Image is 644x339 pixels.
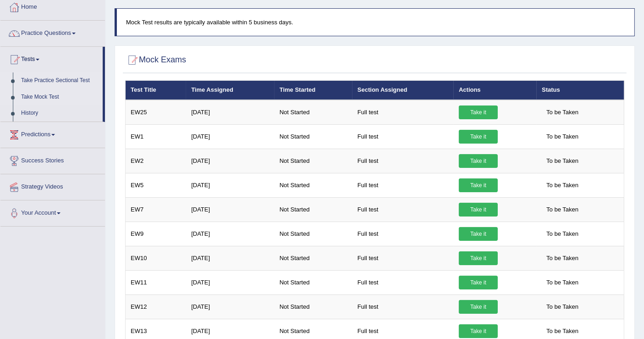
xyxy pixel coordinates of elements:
[542,106,583,119] span: To be Taken
[275,149,352,173] td: Not Started
[275,173,352,197] td: Not Started
[126,18,625,27] p: Mock Test results are typically available within 5 business days.
[126,100,187,125] td: EW25
[542,178,583,192] span: To be Taken
[126,270,187,295] td: EW11
[542,324,583,338] span: To be Taken
[0,122,105,145] a: Predictions
[17,72,103,89] a: Take Practice Sectional Test
[459,154,498,168] a: Take it
[537,81,624,100] th: Status
[126,81,187,100] th: Test Title
[352,149,454,173] td: Full test
[126,295,187,319] td: EW12
[275,222,352,246] td: Not Started
[126,124,187,149] td: EW1
[352,124,454,149] td: Full test
[17,89,103,106] a: Take Mock Test
[454,81,537,100] th: Actions
[275,295,352,319] td: Not Started
[542,251,583,265] span: To be Taken
[186,124,275,149] td: [DATE]
[186,222,275,246] td: [DATE]
[126,197,187,222] td: EW7
[459,300,498,314] a: Take it
[126,246,187,270] td: EW10
[542,227,583,241] span: To be Taken
[542,203,583,217] span: To be Taken
[542,276,583,289] span: To be Taken
[542,154,583,168] span: To be Taken
[275,124,352,149] td: Not Started
[352,222,454,246] td: Full test
[352,81,454,100] th: Section Assigned
[0,21,105,44] a: Practice Questions
[0,174,105,197] a: Strategy Videos
[352,100,454,125] td: Full test
[352,246,454,270] td: Full test
[126,173,187,197] td: EW5
[186,173,275,197] td: [DATE]
[459,130,498,144] a: Take it
[459,251,498,265] a: Take it
[542,130,583,144] span: To be Taken
[459,227,498,241] a: Take it
[275,270,352,295] td: Not Started
[186,149,275,173] td: [DATE]
[459,178,498,192] a: Take it
[352,270,454,295] td: Full test
[186,100,275,125] td: [DATE]
[459,276,498,289] a: Take it
[125,53,186,67] h2: Mock Exams
[0,47,103,70] a: Tests
[542,300,583,314] span: To be Taken
[352,173,454,197] td: Full test
[17,105,103,122] a: History
[352,295,454,319] td: Full test
[459,324,498,338] a: Take it
[352,197,454,222] td: Full test
[186,246,275,270] td: [DATE]
[275,246,352,270] td: Not Started
[459,203,498,217] a: Take it
[275,197,352,222] td: Not Started
[275,81,352,100] th: Time Started
[186,295,275,319] td: [DATE]
[186,270,275,295] td: [DATE]
[186,81,275,100] th: Time Assigned
[186,197,275,222] td: [DATE]
[459,106,498,119] a: Take it
[0,200,105,223] a: Your Account
[126,222,187,246] td: EW9
[126,149,187,173] td: EW2
[275,100,352,125] td: Not Started
[0,148,105,171] a: Success Stories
